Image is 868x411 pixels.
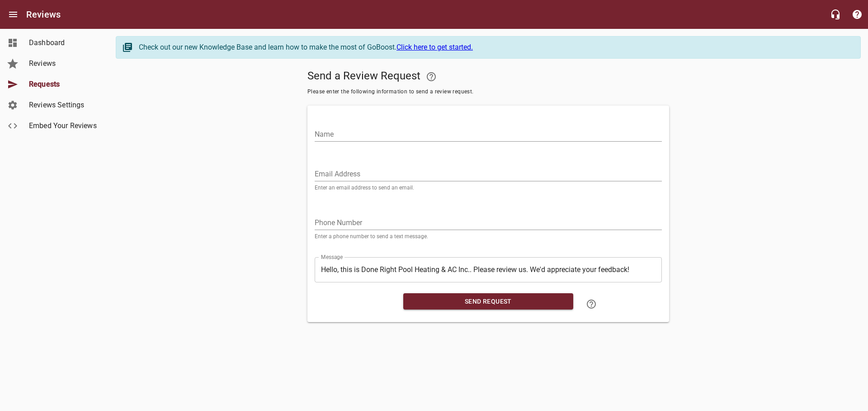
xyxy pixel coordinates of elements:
[396,43,473,51] a: Click here to get started.
[2,4,24,25] button: Open drawer
[29,120,98,131] span: Embed Your Reviews
[29,100,98,111] span: Reviews Settings
[29,79,98,90] span: Requests
[825,4,846,25] button: Live Chat
[580,293,602,315] a: Learn how to "Send a Review Request"
[846,4,868,25] button: Support Portal
[315,234,662,239] p: Enter a phone number to send a text message.
[139,42,851,53] div: Check out our new Knowledge Base and learn how to make the most of GoBoost.
[29,37,98,48] span: Dashboard
[29,58,98,69] span: Reviews
[315,185,662,190] p: Enter an email address to send an email.
[307,66,669,88] h5: Send a Review Request
[321,265,656,274] textarea: Hello, this is Done Right Pool Heating & AC Inc.. Please review us. We'd appreciate your feedback!
[403,293,573,310] button: Send Request
[420,66,442,88] a: Your Google or Facebook account must be connected to "Send a Review Request"
[26,7,61,22] h6: Reviews
[307,88,669,97] span: Please enter the following information to send a review request.
[410,296,566,307] span: Send Request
